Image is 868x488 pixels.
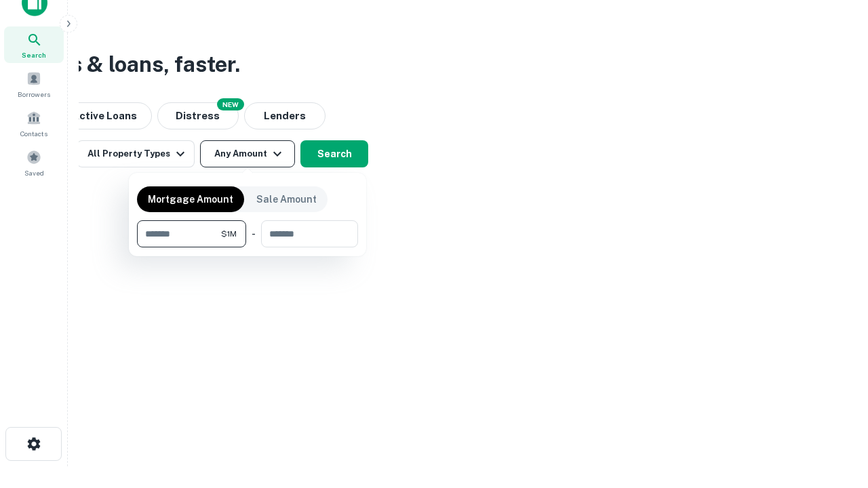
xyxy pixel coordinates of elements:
p: Mortgage Amount [148,192,233,207]
div: - [252,220,256,247]
span: $1M [221,228,237,240]
iframe: Chat Widget [800,380,868,445]
p: Sale Amount [256,192,317,207]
